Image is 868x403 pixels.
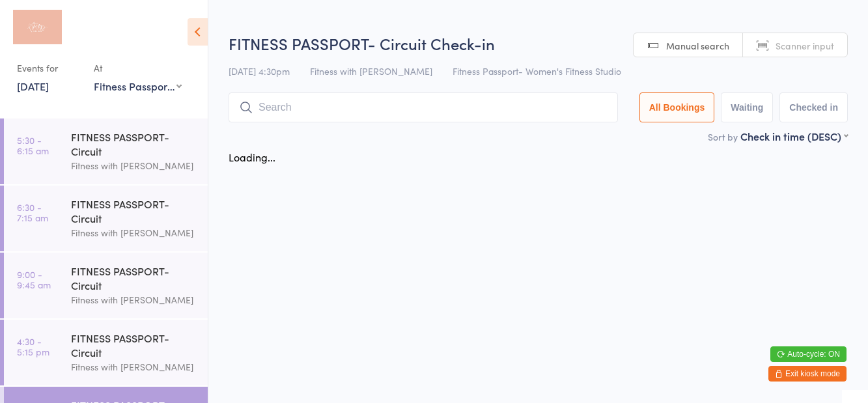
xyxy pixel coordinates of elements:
[17,269,51,290] time: 9:00 - 9:45 am
[229,33,848,54] h2: FITNESS PASSPORT- Circuit Check-in
[708,130,738,143] label: Sort by
[71,225,197,240] div: Fitness with [PERSON_NAME]
[229,92,618,122] input: Search
[71,158,197,173] div: Fitness with [PERSON_NAME]
[768,366,847,382] button: Exit kiosk mode
[13,10,62,44] img: Fitness with Zoe
[4,253,208,318] a: 9:00 -9:45 amFITNESS PASSPORT- CircuitFitness with [PERSON_NAME]
[71,197,197,225] div: FITNESS PASSPORT- Circuit
[71,264,197,292] div: FITNESS PASSPORT- Circuit
[740,129,848,143] div: Check in time (DESC)
[721,92,773,122] button: Waiting
[639,92,715,122] button: All Bookings
[4,118,208,184] a: 5:30 -6:15 amFITNESS PASSPORT- CircuitFitness with [PERSON_NAME]
[4,320,208,385] a: 4:30 -5:15 pmFITNESS PASSPORT- CircuitFitness with [PERSON_NAME]
[71,130,197,158] div: FITNESS PASSPORT- Circuit
[4,186,208,251] a: 6:30 -7:15 amFITNESS PASSPORT- CircuitFitness with [PERSON_NAME]
[17,79,49,93] a: [DATE]
[229,64,290,77] span: [DATE] 4:30pm
[71,331,197,359] div: FITNESS PASSPORT- Circuit
[229,150,275,164] div: Loading...
[17,202,48,223] time: 6:30 - 7:15 am
[453,64,621,77] span: Fitness Passport- Women's Fitness Studio
[94,79,182,93] div: Fitness Passport- Women's Fitness Studio
[17,135,49,156] time: 5:30 - 6:15 am
[71,359,197,374] div: Fitness with [PERSON_NAME]
[17,336,49,357] time: 4:30 - 5:15 pm
[94,57,182,79] div: At
[310,64,432,77] span: Fitness with [PERSON_NAME]
[71,292,197,307] div: Fitness with [PERSON_NAME]
[770,346,847,362] button: Auto-cycle: ON
[17,57,81,79] div: Events for
[779,92,848,122] button: Checked in
[776,39,834,52] span: Scanner input
[666,39,729,52] span: Manual search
